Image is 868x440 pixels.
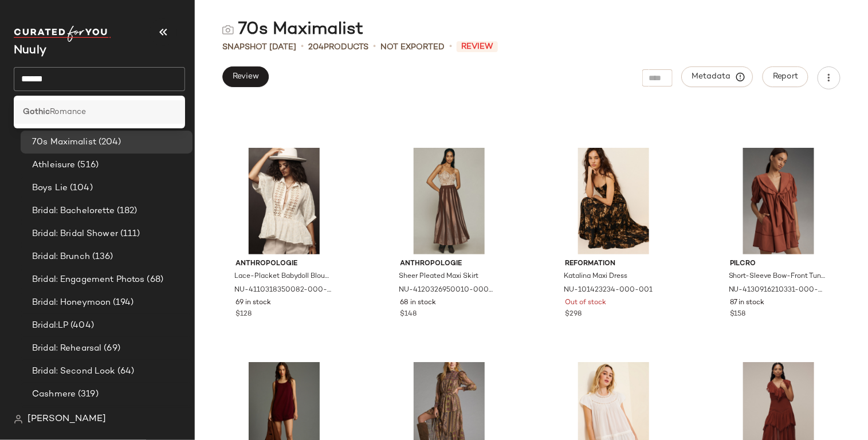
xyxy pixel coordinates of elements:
b: Gothic [23,106,50,118]
span: Anthropologie [235,259,333,269]
span: (136) [90,250,113,264]
span: 87 in stock [730,298,765,308]
span: Not Exported [380,41,445,53]
span: (182) [115,205,138,218]
img: 4130916210331_060_b [721,148,836,254]
img: svg%3e [222,24,234,36]
span: (64) [115,365,135,378]
span: (104) [68,182,93,195]
span: Cashmere [32,388,76,401]
span: • [301,40,304,54]
img: 101423234_001_b [556,148,671,254]
img: 4120326950010_020_b [391,148,507,254]
img: 4110318350082_015_b [226,148,342,254]
span: Current Company Name [14,45,46,57]
span: 69 in stock [235,298,271,308]
span: (204) [96,136,121,149]
span: Pilcro [730,259,827,269]
span: Review [457,41,498,52]
span: NU-4110318350082-000-015 [234,285,332,296]
button: Report [763,66,808,87]
span: Bridal:LP [32,319,68,332]
span: Bridal: Brunch [32,250,90,264]
span: Review [232,72,259,81]
span: Bridal: Engagement Photos [32,273,145,286]
span: Bridal: Second Look [32,365,115,378]
span: Katalina Maxi Dress [564,272,627,282]
span: (68) [145,273,164,286]
span: [PERSON_NAME] [28,412,106,426]
span: 204 [308,43,324,52]
span: Out of stock [565,298,606,308]
span: Bridal: Bachelorette [32,205,115,218]
span: (111) [118,227,140,241]
button: Metadata [682,66,753,87]
span: Bridal: Rehearsal [32,342,101,355]
div: Products [308,41,368,53]
span: Report [772,72,799,81]
div: 70s Maximalist [222,18,363,41]
span: (69) [101,342,120,355]
span: Bridal: Bridal Shower [32,227,118,241]
span: NU-4130916210331-000-060 [729,285,826,296]
span: Boys Lie [32,182,68,195]
button: Review [222,66,269,87]
span: NU-4120326950010-000-020 [399,285,497,296]
span: (516) [75,159,99,172]
span: • [373,40,376,54]
img: cfy_white_logo.C9jOOHJF.svg [14,26,111,42]
span: (319) [76,388,99,401]
span: NU-101423234-000-001 [564,285,653,296]
span: Romance [50,106,86,118]
span: 68 in stock [400,298,437,308]
span: Sheer Pleated Maxi Skirt [399,272,479,282]
span: Bridal: Honeymoon [32,296,111,309]
span: Short-Sleeve Bow-Front Tunic Mini Dress [729,272,826,282]
span: Reformation [565,259,662,269]
span: Snapshot [DATE] [222,41,296,53]
span: Anthropologie [400,259,498,269]
span: (404) [68,319,94,332]
span: $128 [235,309,252,320]
span: Metadata [692,72,744,82]
span: Athleisure [32,159,75,172]
span: $158 [730,309,746,320]
img: svg%3e [14,415,23,424]
span: Lace-Placket Babydoll Blouse [234,272,332,282]
span: (194) [111,296,133,309]
span: $148 [400,309,417,320]
span: $298 [565,309,582,320]
span: 70s Maximalist [32,136,96,149]
span: • [449,40,452,54]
